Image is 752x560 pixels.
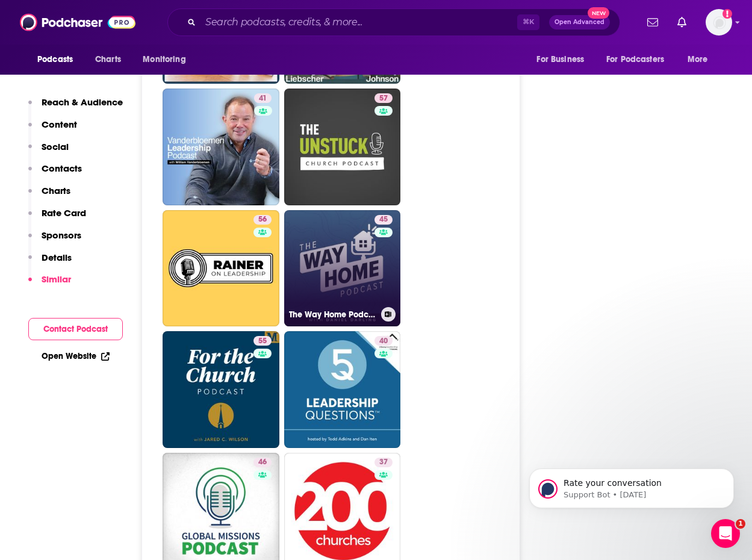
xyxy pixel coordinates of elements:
button: Contact Podcast [28,318,123,340]
img: User Profile [706,9,732,36]
svg: Add a profile image [722,9,732,19]
p: Similar [42,273,71,285]
button: open menu [29,48,89,71]
span: More [688,51,708,68]
span: New [588,7,609,19]
iframe: Intercom live chat [711,519,740,548]
img: Podchaser - Follow, Share and Rate Podcasts [20,11,135,34]
a: 40 [374,336,393,346]
button: Show profile menu [706,9,732,36]
a: Show notifications dropdown [642,12,663,33]
a: Charts [87,48,128,71]
a: 56 [253,215,272,225]
iframe: Intercom notifications message [511,443,752,527]
button: Similar [28,273,71,296]
p: Social [42,141,69,152]
button: open menu [134,48,201,71]
span: Monitoring [143,51,185,68]
p: Details [42,252,72,263]
a: 41 [254,93,272,103]
span: 45 [379,214,388,226]
a: 40 [284,331,401,448]
button: open menu [528,48,599,71]
div: Search podcasts, credits, & more... [167,8,620,36]
p: Reach & Audience [42,96,123,108]
span: Open Advanced [555,19,604,25]
span: 41 [259,93,267,105]
a: 37 [374,458,393,467]
button: Charts [28,185,70,207]
span: 55 [258,335,267,347]
button: Details [28,252,72,274]
span: Charts [95,51,121,68]
a: Show notifications dropdown [673,12,691,33]
p: Contacts [42,163,82,174]
a: 45 [374,215,393,225]
span: Podcasts [37,51,73,68]
a: 55 [253,336,272,346]
span: Logged in as shcarlos [706,9,732,36]
span: For Podcasters [606,51,664,68]
span: 40 [379,335,388,347]
button: Contacts [28,163,82,185]
button: Reach & Audience [28,96,123,119]
button: open menu [598,48,682,71]
h3: The Way Home Podcast [289,310,376,320]
span: ⌘ K [517,14,539,30]
button: Rate Card [28,207,86,229]
button: Sponsors [28,229,81,252]
p: Sponsors [42,229,81,241]
a: 55 [163,331,279,448]
span: 1 [736,519,745,529]
a: 56 [163,210,279,327]
span: 37 [379,456,388,468]
a: Open Website [42,351,110,361]
button: Open AdvancedNew [549,15,610,30]
a: 46 [253,458,272,467]
p: Charts [42,185,70,196]
button: open menu [679,48,723,71]
a: 45The Way Home Podcast [284,210,401,327]
span: 57 [379,93,388,105]
span: For Business [536,51,584,68]
span: 46 [258,456,267,468]
a: 41 [163,89,279,205]
input: Search podcasts, credits, & more... [200,13,517,32]
span: 56 [258,214,267,226]
p: Rate Card [42,207,86,219]
button: Content [28,119,77,141]
button: Social [28,141,69,163]
a: 57 [284,89,401,205]
a: 57 [374,93,393,103]
p: Content [42,119,77,130]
